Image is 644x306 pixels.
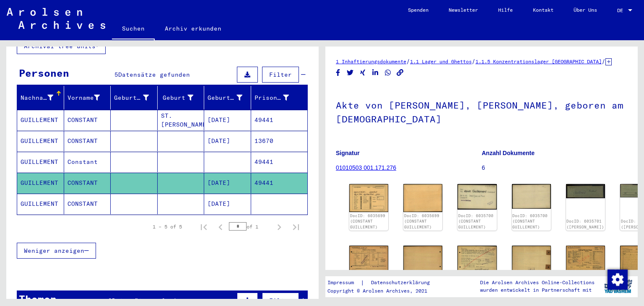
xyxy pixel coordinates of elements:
[64,110,111,130] mat-cell: CONSTANT
[617,8,626,13] span: DE
[566,184,605,198] img: 001.jpg
[396,67,405,78] button: Copy link
[64,86,111,109] mat-header-cell: Vorname
[288,218,304,235] button: Last page
[262,67,299,83] button: Filter
[336,150,360,156] b: Signatur
[384,67,392,78] button: Share on WhatsApp
[17,152,64,172] mat-cell: GUILLEMENT
[68,93,100,102] div: Vorname
[364,278,440,287] a: Datenschutzerklärung
[269,297,292,304] span: Filter
[336,58,406,65] a: 1 Inhaftierungsdokumente
[112,18,155,40] a: Suchen
[251,152,308,172] mat-cell: 49441
[155,18,231,39] a: Archiv erkunden
[602,276,634,297] img: yv_logo.png
[482,150,535,156] b: Anzahl Dokumente
[512,213,548,229] a: DocID: 6035700 (CONSTANT GUILLEMENT)
[336,86,627,137] h1: Akte von [PERSON_NAME], [PERSON_NAME], geboren am [DEMOGRAPHIC_DATA]
[204,173,251,193] mat-cell: [DATE]
[403,246,442,274] img: 002.jpg
[208,91,253,104] div: Geburtsdatum
[410,58,472,65] a: 1.1 Lager und Ghettos
[19,65,69,80] div: Personen
[204,131,251,151] mat-cell: [DATE]
[358,67,367,78] button: Share on Xing
[566,246,605,273] img: 001.jpg
[24,247,84,254] span: Weniger anzeigen
[371,67,380,78] button: Share on LinkedIn
[114,93,149,102] div: Geburtsname
[346,67,355,78] button: Share on Twitter
[403,184,442,212] img: 002.jpg
[251,131,308,151] mat-cell: 13670
[64,152,111,172] mat-cell: Constant
[21,91,64,104] div: Nachname
[269,71,292,78] span: Filter
[64,194,111,214] mat-cell: CONSTANT
[475,58,602,65] a: 1.1.5 Konzentrationslager [GEOGRAPHIC_DATA]
[608,270,628,290] img: Zustimmung ändern
[336,164,396,171] a: 01010503 001.171.276
[204,86,251,109] mat-header-cell: Geburtsdatum
[158,110,205,130] mat-cell: ST. [PERSON_NAME]
[404,213,439,229] a: DocID: 6035699 (CONSTANT GUILLEMENT)
[118,71,190,78] span: Datensätze gefunden
[229,223,271,231] div: of 1
[21,93,53,102] div: Nachname
[64,131,111,151] mat-cell: CONSTANT
[566,219,604,229] a: DocID: 6035701 ([PERSON_NAME])
[458,213,493,229] a: DocID: 6035700 (CONSTANT GUILLEMENT)
[334,67,343,78] button: Share on Facebook
[204,110,251,130] mat-cell: [DATE]
[482,163,627,172] p: 6
[254,91,300,104] div: Prisoner #
[457,246,496,273] img: 001.jpg
[349,184,388,212] img: 001.jpg
[327,278,361,287] a: Impressum
[472,57,475,65] span: /
[64,173,111,193] mat-cell: CONSTANT
[251,86,308,109] mat-header-cell: Prisoner #
[195,218,212,235] button: First page
[251,173,308,193] mat-cell: 49441
[158,86,205,109] mat-header-cell: Geburt‏
[114,91,159,104] div: Geburtsname
[208,93,242,102] div: Geburtsdatum
[349,246,388,273] img: 001.jpg
[17,173,64,193] mat-cell: GUILLEMENT
[17,110,64,130] mat-cell: GUILLEMENT
[512,184,551,209] img: 002.jpg
[161,93,194,102] div: Geburt‏
[114,71,118,78] span: 5
[327,278,440,287] div: |
[406,57,410,65] span: /
[254,93,289,102] div: Prisoner #
[111,86,158,109] mat-header-cell: Geburtsname
[17,131,64,151] mat-cell: GUILLEMENT
[112,297,184,304] span: Datensätze gefunden
[512,246,551,273] img: 002.jpg
[68,91,111,104] div: Vorname
[7,8,105,29] img: Arolsen_neg.svg
[153,223,182,231] div: 1 – 5 of 5
[108,297,112,304] span: 2
[457,184,496,209] img: 001.jpg
[212,218,229,235] button: Previous page
[602,57,605,65] span: /
[17,243,96,259] button: Weniger anzeigen
[204,194,251,214] mat-cell: [DATE]
[251,110,308,130] mat-cell: 49441
[350,213,385,229] a: DocID: 6035699 (CONSTANT GUILLEMENT)
[271,218,288,235] button: Next page
[161,91,204,104] div: Geburt‏
[480,286,595,294] p: wurden entwickelt in Partnerschaft mit
[17,86,64,109] mat-header-cell: Nachname
[327,287,440,295] p: Copyright © Arolsen Archives, 2021
[17,194,64,214] mat-cell: GUILLEMENT
[480,279,595,286] p: Die Arolsen Archives Online-Collections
